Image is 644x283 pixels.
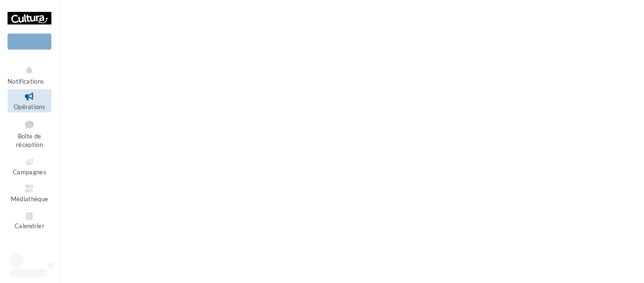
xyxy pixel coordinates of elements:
span: Médiathèque [11,195,49,203]
a: Boîte de réception [8,116,51,151]
a: Campagnes [8,154,51,178]
span: Opérations [14,103,45,111]
span: Campagnes [13,168,46,176]
span: Boîte de réception [16,132,43,149]
a: Calendrier [8,209,51,232]
div: Nouvelle campagne [8,34,51,50]
a: Opérations [8,89,51,112]
span: Notifications [8,77,44,85]
span: Calendrier [15,223,44,230]
a: Médiathèque [8,181,51,205]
